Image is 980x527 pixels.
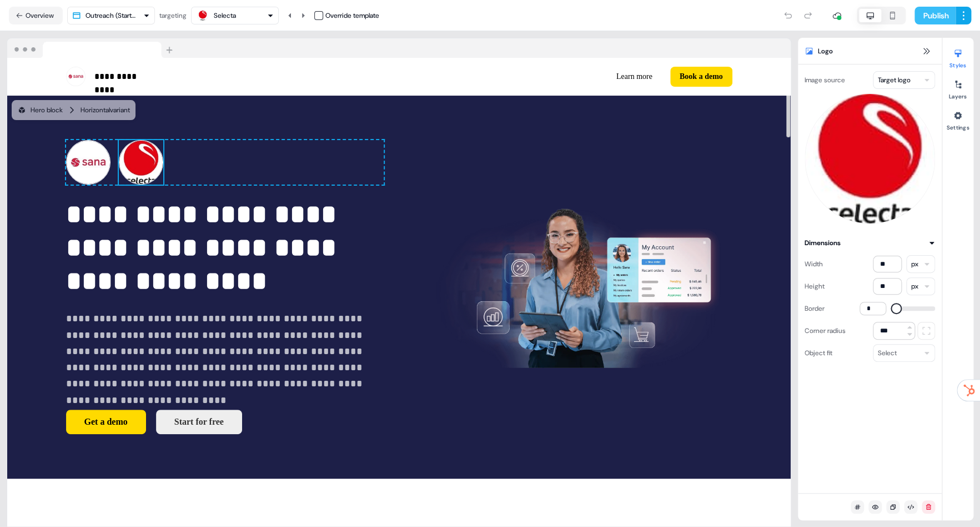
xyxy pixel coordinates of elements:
div: Selecta [214,10,236,21]
button: Overview [9,7,63,24]
div: Horizontal variant [81,105,130,116]
span: Logo [818,46,833,57]
div: Hero block [17,105,63,116]
div: Width [805,255,823,273]
button: Book a demo [670,67,732,87]
button: Settings [942,107,973,131]
div: Override template [325,10,379,21]
div: Object fit [805,344,832,362]
img: Browser topbar [7,38,178,58]
div: Border [805,300,825,317]
button: Layers [942,76,973,100]
div: Outreach (Starter) [86,10,139,21]
div: Height [805,277,825,295]
div: targeting [159,10,187,21]
div: px [911,281,918,292]
div: px [911,258,918,270]
div: Dimensions [805,237,841,248]
button: Start for free [156,410,242,434]
div: Target logo [878,74,911,86]
button: Dimensions [805,237,935,248]
button: Learn more [607,67,661,87]
div: Corner radius [805,322,846,340]
button: Publish [914,7,956,24]
button: Styles [942,44,973,69]
img: Image [415,140,732,435]
div: Image source [805,71,845,89]
div: Learn moreBook a demo [404,67,732,87]
button: Select [873,344,935,362]
button: Get a demo [66,410,146,434]
div: Select [878,347,897,359]
div: Get a demoStart for free [66,410,384,434]
button: Selecta [191,7,279,24]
